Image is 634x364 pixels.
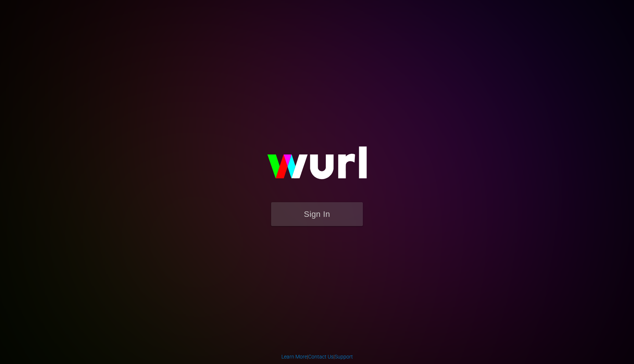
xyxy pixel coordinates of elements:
button: Sign In [271,202,363,226]
div: | | [281,353,353,360]
a: Support [335,354,353,360]
a: Learn More [281,354,307,360]
img: wurl-logo-on-black-223613ac3d8ba8fe6dc639794a292ebdb59501304c7dfd60c99c58986ef67473.svg [244,131,390,202]
a: Contact Us [308,354,334,360]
